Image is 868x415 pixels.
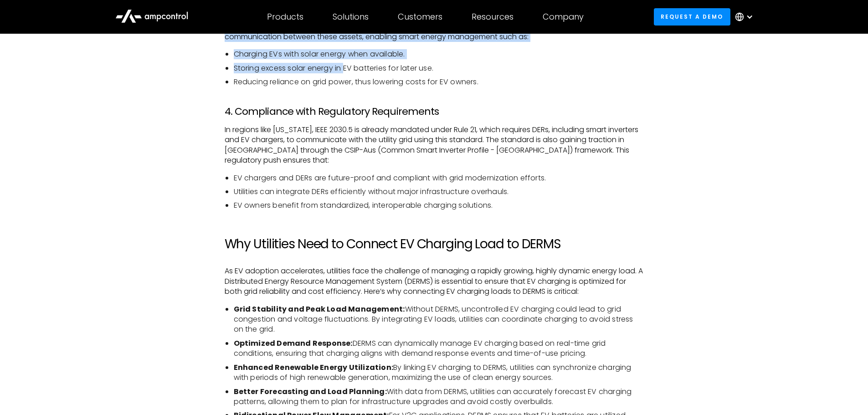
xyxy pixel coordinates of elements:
li: Storing excess solar energy in EV batteries for later use. [234,63,644,73]
li: Charging EVs with solar energy when available. [234,49,644,59]
li: Reducing reliance on grid power, thus lowering costs for EV owners. [234,77,644,87]
li: EV owners benefit from standardized, interoperable charging solutions. [234,200,644,210]
div: Products [267,12,303,22]
li: With data from DERMS, utilities can accurately forecast EV charging patterns, allowing them to pl... [234,387,644,407]
div: Company [543,12,584,22]
div: Customers [398,12,442,22]
li: Utilities can integrate DERs efficiently without major infrastructure overhauls. [234,187,644,197]
strong: Better Forecasting and Load Planning: [234,386,387,397]
p: In regions like [US_STATE], IEEE 2030.5 is already mandated under Rule 21, which requires DERs, i... [225,125,644,166]
div: Resources [472,12,514,22]
li: Without DERMS, uncontrolled EV charging could lead to grid congestion and voltage fluctuations. B... [234,304,644,335]
li: EV chargers and DERs are future-proof and compliant with grid modernization efforts. [234,173,644,183]
strong: Enhanced Renewable Energy Utilization: [234,362,394,373]
li: By linking EV charging to DERMS, utilities can synchronize charging with periods of high renewabl... [234,363,644,383]
p: As EV adoption accelerates, utilities face the challenge of managing a rapidly growing, highly dy... [225,266,644,297]
strong: Optimized Demand Response: [234,338,353,348]
div: Solutions [333,12,369,22]
h3: 4. Compliance with Regulatory Requirements [225,106,644,118]
strong: Grid Stability and Peak Load Management: [234,304,405,314]
a: Request a demo [654,8,730,25]
li: DERMS can dynamically manage EV charging based on real-time grid conditions, ensuring that chargi... [234,338,644,359]
h2: Why Utilities Need to Connect EV Charging Load to DERMS [225,236,644,252]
